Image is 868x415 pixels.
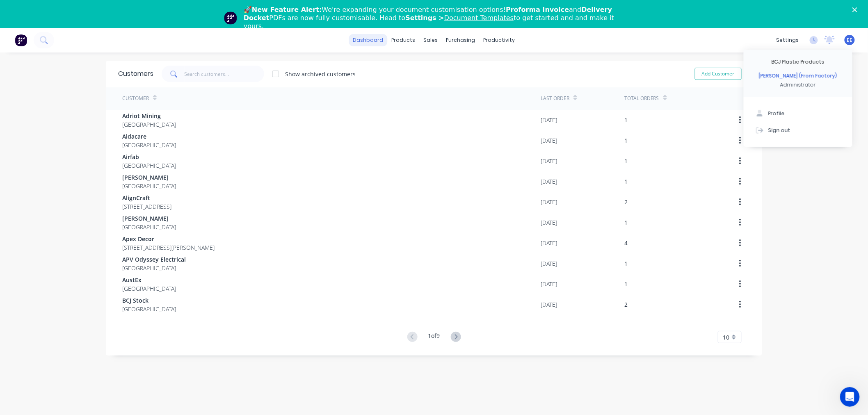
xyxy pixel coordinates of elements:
b: Settings > [405,14,514,22]
div: [DATE] [541,198,557,206]
button: Add Customer [695,68,742,80]
span: [GEOGRAPHIC_DATA] [122,284,176,293]
span: [GEOGRAPHIC_DATA] [122,223,176,231]
span: 10 [723,333,730,342]
div: 1 [624,280,628,288]
div: Sign out [768,127,790,134]
div: 1 [624,177,628,186]
div: 4 [624,239,628,247]
b: Proforma Invoice [506,6,569,14]
div: BCJ Plastic Products [772,58,825,66]
span: Apex Decor [122,235,215,243]
div: Administrator [780,81,816,89]
div: 2 [624,198,628,206]
div: [PERSON_NAME] (From Factory) [759,72,837,80]
span: [GEOGRAPHIC_DATA] [122,264,186,272]
div: [DATE] [541,116,557,124]
div: [DATE] [541,177,557,186]
div: 2 [624,300,628,309]
span: [GEOGRAPHIC_DATA] [122,182,176,190]
div: 🚀 We're expanding your document customisation options! and PDFs are now fully customisable. Head ... [244,6,631,30]
b: New Feature Alert: [252,6,322,14]
div: [DATE] [541,136,557,145]
div: 1 [624,157,628,165]
div: Customer [122,95,149,102]
div: [DATE] [541,280,557,288]
span: EE [847,36,853,44]
div: [DATE] [541,259,557,268]
span: Aidacare [122,132,176,141]
div: products [388,34,420,46]
img: Profile image for Team [224,11,237,25]
iframe: Intercom live chat [840,387,860,407]
span: Airfab [122,153,176,161]
img: Factory [15,34,27,46]
div: [DATE] [541,218,557,227]
button: Sign out [744,122,852,139]
div: sales [420,34,442,46]
span: [GEOGRAPHIC_DATA] [122,141,176,149]
div: 1 [624,259,628,268]
div: productivity [480,34,519,46]
div: 1 [624,116,628,124]
div: Profile [768,110,785,118]
div: [DATE] [541,300,557,309]
a: dashboard [349,34,388,46]
span: [PERSON_NAME] [122,214,176,223]
div: 1 [624,136,628,145]
span: APV Odyssey Electrical [122,255,186,264]
b: Delivery Docket [244,6,612,22]
div: [DATE] [541,157,557,165]
span: AustEx [122,276,176,284]
span: [GEOGRAPHIC_DATA] [122,120,176,129]
div: purchasing [442,34,480,46]
div: 1 of 9 [428,331,440,343]
div: [DATE] [541,239,557,247]
input: Search customers... [185,66,265,82]
span: AlignCraft [122,194,171,202]
div: Last Order [541,95,569,102]
a: Document Templates [444,14,514,22]
div: 1 [624,218,628,227]
span: BCJ Stock [122,296,176,305]
div: Show archived customers [285,70,356,78]
span: Adriot Mining [122,112,176,120]
div: Customers [118,69,153,79]
div: settings [772,34,803,46]
span: [PERSON_NAME] [122,173,176,182]
span: [STREET_ADDRESS] [122,202,171,211]
span: [GEOGRAPHIC_DATA] [122,305,176,313]
div: Close [852,7,861,12]
button: Profile [744,105,852,122]
span: [STREET_ADDRESS][PERSON_NAME] [122,243,215,252]
span: [GEOGRAPHIC_DATA] [122,161,176,170]
div: Total Orders [624,95,659,102]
